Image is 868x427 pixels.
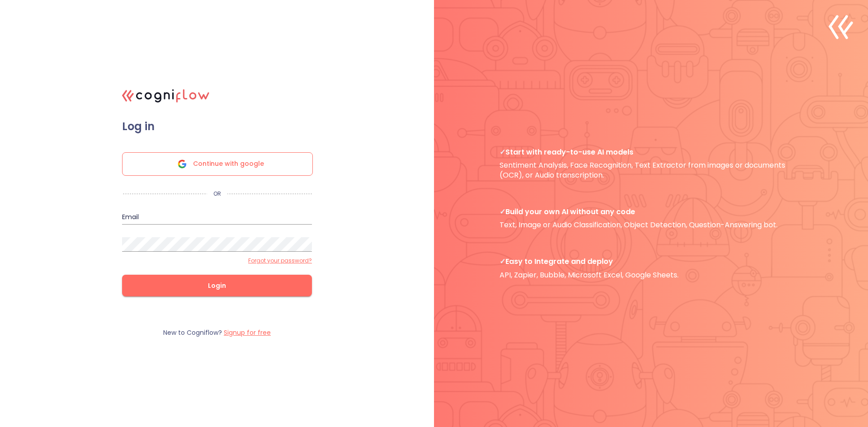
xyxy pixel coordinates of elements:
b: ✓ [500,206,505,217]
label: Signup for free [224,328,271,337]
span: Start with ready-to-use AI models [500,147,802,157]
p: API, Zapier, Bubble, Microsoft Excel, Google Sheets. [500,257,802,280]
p: Sentiment Analysis, Face Recognition, Text Extractor from images or documents (OCR), or Audio tra... [500,147,802,180]
span: Easy to Integrate and deploy [500,257,802,266]
span: Build your own AI without any code [500,207,802,216]
span: Login [137,280,297,291]
p: New to Cogniflow? [163,328,271,337]
button: Login [122,275,312,296]
p: Text, Image or Audio Classification, Object Detection, Question-Answering bot. [500,207,802,230]
label: Forgot your password? [248,257,312,264]
p: OR [207,190,227,197]
span: Continue with google [193,153,264,175]
span: Log in [122,120,312,133]
b: ✓ [500,147,505,157]
div: Continue with google [122,152,313,176]
b: ✓ [500,256,505,267]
